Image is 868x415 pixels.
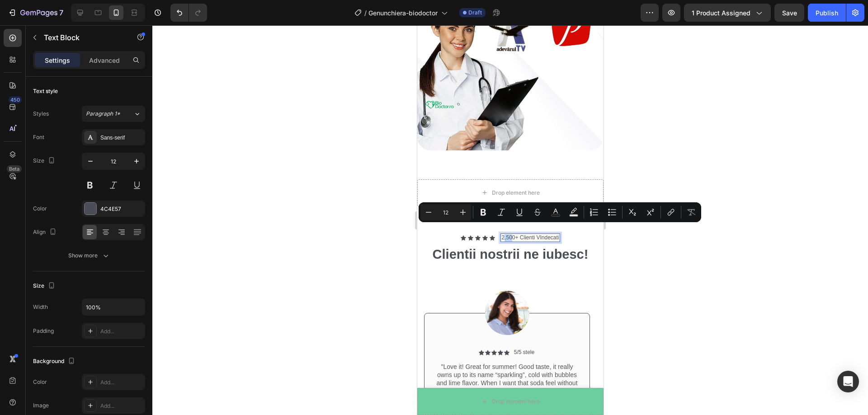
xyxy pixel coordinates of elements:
[808,4,846,22] button: Publish
[59,7,63,18] p: 7
[837,371,859,392] div: Open Intercom Messenger
[68,251,110,260] div: Show more
[33,110,49,118] div: Styles
[364,8,367,18] span: /
[684,4,771,22] button: 1 product assigned
[45,56,70,65] p: Settings
[33,303,48,311] div: Width
[89,56,120,65] p: Advanced
[33,355,77,368] div: Background
[33,401,49,410] div: Image
[33,280,57,292] div: Size
[33,327,54,335] div: Padding
[33,247,145,264] button: Show more
[100,327,143,336] div: Add...
[4,4,67,22] button: 7
[44,32,121,43] p: Text Block
[33,155,57,167] div: Size
[782,9,797,17] span: Save
[82,299,145,315] input: Auto
[816,8,838,18] div: Publish
[100,134,143,142] div: Sans-serif
[170,4,207,22] div: Undo/Redo
[774,4,804,22] button: Save
[417,25,604,415] iframe: Design area
[33,133,44,141] div: Font
[33,226,58,238] div: Align
[368,8,438,18] span: Genunchiera-biodoctor
[100,402,143,410] div: Add...
[468,9,482,17] span: Draft
[100,205,143,213] div: 4C4E57
[82,106,145,122] button: Paragraph 1*
[100,378,143,387] div: Add...
[33,87,58,95] div: Text style
[33,205,47,213] div: Color
[7,165,22,173] div: Beta
[9,96,22,103] div: 450
[86,110,120,118] span: Paragraph 1*
[692,8,750,18] span: 1 product assigned
[419,202,701,222] div: Editor contextual toolbar
[33,378,47,386] div: Color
